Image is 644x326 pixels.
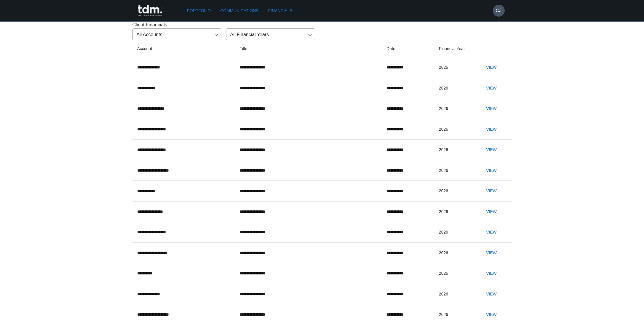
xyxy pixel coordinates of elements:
[434,242,477,263] td: 2026
[434,284,477,304] td: 2026
[482,309,501,320] button: View
[382,40,434,57] th: Date
[482,62,501,73] button: View
[493,5,505,17] button: CJ
[482,144,501,155] button: View
[434,263,477,284] td: 2026
[218,5,261,16] a: Communications
[434,40,477,57] th: Financial Year
[226,28,315,40] div: All Financial Years
[434,78,477,98] td: 2026
[482,103,501,114] button: View
[132,21,512,28] p: Client Financials
[266,5,295,16] a: Financials
[434,181,477,202] td: 2026
[132,40,235,57] th: Account
[434,140,477,160] td: 2026
[235,40,382,57] th: Title
[482,124,501,135] button: View
[482,268,501,279] button: View
[482,165,501,176] button: View
[434,222,477,243] td: 2026
[496,7,502,14] h6: CJ
[132,28,221,40] div: All Accounts
[434,98,477,119] td: 2026
[482,227,501,238] button: View
[185,5,213,16] a: Portfolio
[482,206,501,217] button: View
[482,186,501,196] button: View
[434,304,477,325] td: 2026
[434,57,477,78] td: 2026
[482,289,501,300] button: View
[434,201,477,222] td: 2026
[482,247,501,258] button: View
[434,119,477,140] td: 2026
[434,160,477,181] td: 2026
[482,83,501,94] button: View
